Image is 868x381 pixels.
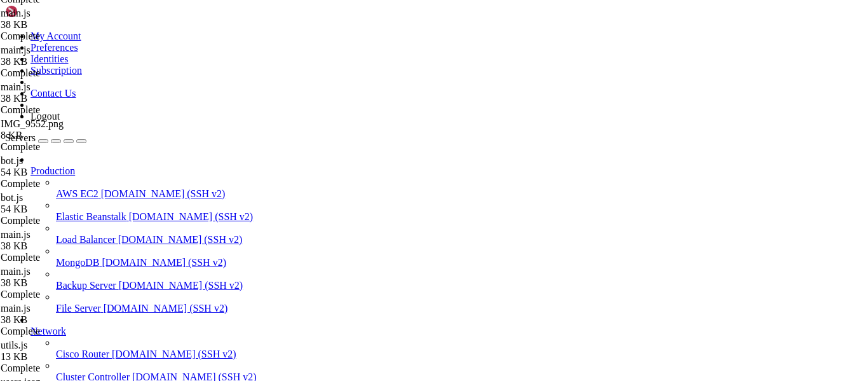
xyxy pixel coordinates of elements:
[5,85,702,97] x-row: > NODE_ENV=production node main.js
[1,303,31,314] span: main.js
[1,81,31,92] span: main.js
[1,56,128,67] div: 38 KB
[1,363,128,374] div: Complete
[1,229,31,240] span: main.js
[1,167,128,178] div: 54 KB
[1,303,128,326] span: main.js
[1,8,31,18] span: main.js
[1,155,128,178] span: bot.js
[5,108,702,120] x-row: /root/luasec/main.js:1014
[5,131,702,142] x-row: ^
[118,268,123,280] div: (21, 23)
[1,118,64,129] span: IMG_9552.png
[1,266,31,277] span: main.js
[1,141,128,153] div: Complete
[1,192,128,215] span: bot.js
[1,118,128,141] span: IMG_9552.png
[1,178,128,190] div: Complete
[1,314,128,326] div: 38 KB
[5,268,702,280] x-row: root@9auth:~/luasec#
[1,215,128,226] div: Complete
[1,81,128,104] span: main.js
[1,67,128,79] div: Complete
[1,240,128,252] div: 38 KB
[1,45,128,67] span: main.js
[5,51,702,62] x-row: root@9auth:~/luasec# npm start
[1,266,128,289] span: main.js
[1,340,27,350] span: utils.js
[5,154,702,165] x-row: SyntaxError: Unexpected token ','
[1,31,128,42] div: Complete
[1,104,128,116] div: Complete
[5,212,300,222] span: at Module._load (node:internal/modules/cjs/loader:1096:12)
[1,326,128,337] div: Complete
[5,74,702,85] x-row: > luasec@1.0.0 start
[5,6,442,16] span: at Function.executeUserEntryPoint [as runMain] (node:internal/modules/run_main:164:12)
[5,166,280,176] span: at wrapSafe (node:internal/modules/cjs/loader:1472:18)
[1,351,128,363] div: 13 KB
[1,155,23,166] span: bot.js
[5,39,702,51] x-row: Node.js v20.19.4
[1,340,128,363] span: utils.js
[1,277,128,289] div: 38 KB
[5,223,442,233] span: at Function.executeUserEntryPoint [as runMain] (node:internal/modules/run_main:164:12)
[1,252,128,263] div: Complete
[1,8,128,31] span: main.js
[5,120,702,131] x-row: return res.status(400).send(build_e,,rror_page("Malformed request.", "400"));
[1,289,128,300] div: Complete
[1,204,128,215] div: 54 KB
[1,192,23,203] span: bot.js
[5,200,295,211] span: at Module.load (node:internal/modules/cjs/loader:1275:32)
[1,93,128,104] div: 38 KB
[1,229,128,252] span: main.js
[5,257,702,268] x-row: Node.js v20.19.4
[1,130,128,141] div: 8 KB
[5,235,224,245] span: at node:internal/main/run_main_module:28:49
[5,177,315,188] span: at Module._compile (node:internal/modules/cjs/loader:1501:20)
[1,45,31,55] span: main.js
[1,19,128,31] div: 38 KB
[5,17,224,27] span: at node:internal/main/run_main_module:28:49
[5,189,351,199] span: at Module._extensions..js (node:internal/modules/cjs/loader:1613:10)
[5,280,651,291] span: [0] 0:bash* "9auth" 17:08 [DATE]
